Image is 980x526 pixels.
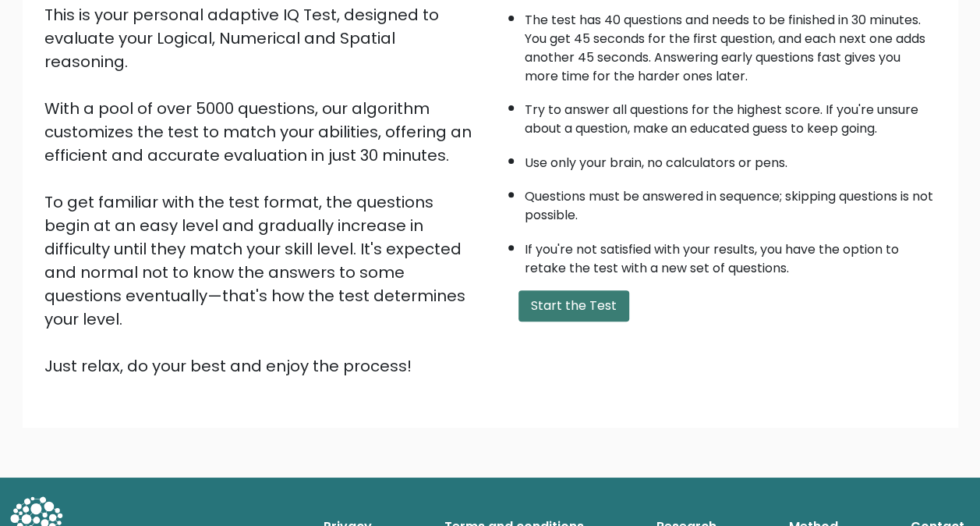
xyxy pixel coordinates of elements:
li: Questions must be answered in sequence; skipping questions is not possible. [525,179,936,225]
div: This is your personal adaptive IQ Test, designed to evaluate your Logical, Numerical and Spatial ... [44,3,481,378]
li: Try to answer all questions for the highest score. If you're unsure about a question, make an edu... [525,93,936,138]
li: The test has 40 questions and needs to be finished in 30 minutes. You get 45 seconds for the firs... [525,3,936,86]
button: Start the Test [518,290,629,322]
li: If you're not satisfied with your results, you have the option to retake the test with a new set ... [525,233,936,278]
li: Use only your brain, no calculators or pens. [525,146,936,172]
